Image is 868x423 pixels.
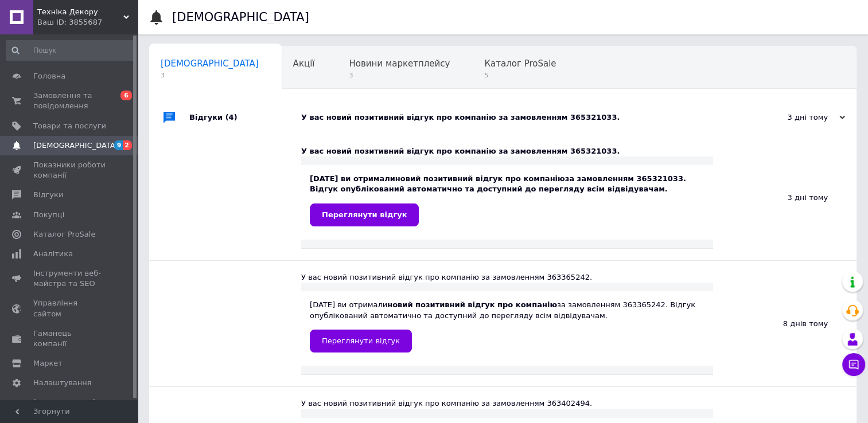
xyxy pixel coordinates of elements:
[114,140,123,150] span: 9
[161,71,259,80] span: 3
[33,71,65,81] span: Головна
[322,210,407,219] span: Переглянути відгук
[310,300,704,352] div: [DATE] ви отримали за замовленням 363365242. Відгук опублікований автоматично та доступний до пер...
[387,300,557,309] b: новий позитивний відгук про компанію
[349,71,450,80] span: 3
[310,330,412,352] a: Переглянути відгук
[301,146,713,156] div: У вас новий позитивний відгук про компанію за замовленням 365321033.
[37,7,123,17] span: Техніка Декору
[349,58,450,69] span: Новини маркетплейсу
[37,17,138,28] div: Ваш ID: 3855687
[33,229,95,240] span: Каталог ProSale
[301,272,713,283] div: У вас новий позитивний відгук про компанію за замовленням 363365242.
[322,336,400,345] span: Переглянути відгук
[730,112,845,123] div: 3 дні тому
[225,113,238,122] span: (4)
[33,91,106,111] span: Замовлення та повідомлення
[123,140,132,150] span: 2
[33,358,63,369] span: Маркет
[293,58,315,69] span: Акції
[189,100,301,135] div: Відгуки
[301,112,730,123] div: У вас новий позитивний відгук про компанію за замовленням 365321033.
[33,268,106,289] span: Інструменти веб-майстра та SEO
[120,91,132,100] span: 6
[33,121,106,131] span: Товари та послуги
[713,261,857,386] div: 8 днів тому
[310,174,704,226] div: [DATE] ви отримали за замовленням 365321033. Відгук опублікований автоматично та доступний до пер...
[33,298,106,319] span: Управління сайтом
[301,398,713,409] div: У вас новий позитивний відгук про компанію за замовленням 363402494.
[6,40,135,61] input: Пошук
[33,378,92,388] span: Налаштування
[713,135,857,260] div: 3 дні тому
[161,58,259,69] span: [DEMOGRAPHIC_DATA]
[842,353,865,376] button: Чат з покупцем
[484,58,556,69] span: Каталог ProSale
[33,190,63,200] span: Відгуки
[484,71,556,80] span: 5
[33,249,73,259] span: Аналітика
[33,140,118,151] span: [DEMOGRAPHIC_DATA]
[33,328,106,349] span: Гаманець компанії
[172,10,309,24] h1: [DEMOGRAPHIC_DATA]
[395,174,565,183] b: новий позитивний відгук про компанію
[33,160,106,181] span: Показники роботи компанії
[33,210,64,220] span: Покупці
[310,203,419,226] a: Переглянути відгук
